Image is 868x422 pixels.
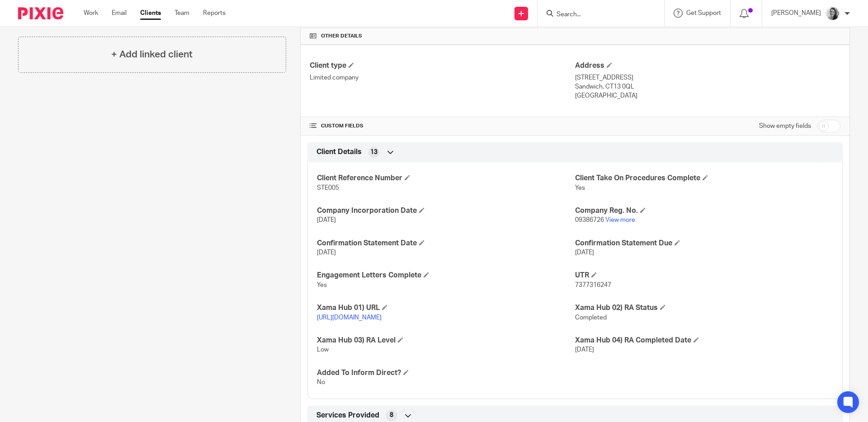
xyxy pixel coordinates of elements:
[317,217,336,223] span: [DATE]
[317,379,325,385] span: No
[317,239,575,248] h4: Confirmation Statement Date
[317,336,575,345] h4: Xama Hub 03) RA Level
[317,303,575,313] h4: Xama Hub 01) URL
[575,314,607,321] span: Completed
[84,9,98,18] a: Work
[575,271,833,280] h4: UTR
[310,73,575,82] p: Limited company
[575,282,611,288] span: 7377316247
[575,336,833,345] h4: Xama Hub 04) RA Completed Date
[575,185,585,191] span: Yes
[316,147,362,157] span: Client Details
[575,82,840,91] p: Sandwich, CT13 0QL
[575,217,604,223] span: 09386726
[18,7,63,19] img: Pixie
[575,347,594,353] span: [DATE]
[321,33,362,40] span: Other details
[140,9,161,18] a: Clients
[556,11,637,19] input: Search
[575,91,840,100] p: [GEOGRAPHIC_DATA]
[317,185,339,191] span: STE005
[759,122,811,131] label: Show empty fields
[317,206,575,216] h4: Company Incorporation Date
[390,411,393,420] span: 8
[575,249,594,256] span: [DATE]
[317,368,575,378] h4: Added To Inform Direct?
[771,9,821,18] p: [PERSON_NAME]
[575,73,840,82] p: [STREET_ADDRESS]
[575,206,833,216] h4: Company Reg. No.
[203,9,226,18] a: Reports
[605,217,635,223] a: View more
[575,239,833,248] h4: Confirmation Statement Due
[575,173,833,183] h4: Client Take On Procedures Complete
[316,411,379,420] span: Services Provided
[317,271,575,280] h4: Engagement Letters Complete
[310,61,575,70] h4: Client type
[317,314,382,321] a: [URL][DOMAIN_NAME]
[826,6,840,21] img: IMG-0056.JPG
[175,9,189,18] a: Team
[111,47,193,61] h4: + Add linked client
[370,148,377,157] span: 13
[317,347,329,353] span: Low
[575,61,840,70] h4: Address
[317,173,575,183] h4: Client Reference Number
[112,9,127,18] a: Email
[686,10,721,16] span: Get Support
[317,282,327,288] span: Yes
[317,249,336,256] span: [DATE]
[575,303,833,313] h4: Xama Hub 02) RA Status
[310,122,575,130] h4: CUSTOM FIELDS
